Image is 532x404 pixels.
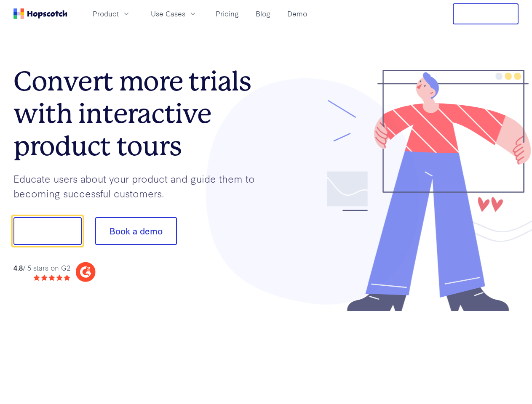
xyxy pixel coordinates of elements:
[13,263,23,272] strong: 4.8
[95,217,177,245] button: Book a demo
[88,7,136,21] button: Product
[252,7,274,21] a: Blog
[13,65,266,162] h1: Convert more trials with interactive product tours
[13,171,266,200] p: Educate users about your product and guide them to becoming successful customers.
[151,8,185,19] span: Use Cases
[453,3,519,24] button: Free Trial
[13,263,70,273] div: / 5 stars on G2
[13,217,82,245] button: Show me!
[212,7,242,21] a: Pricing
[284,7,310,21] a: Demo
[146,7,202,21] button: Use Cases
[93,8,119,19] span: Product
[13,8,67,19] a: Home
